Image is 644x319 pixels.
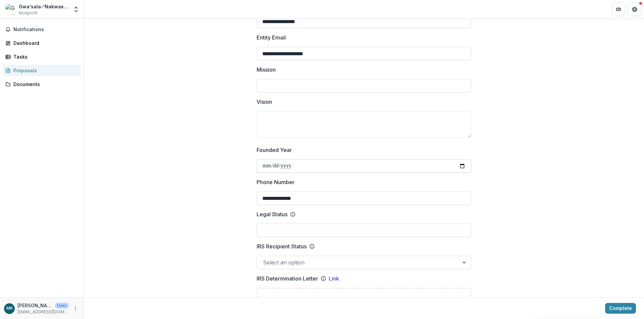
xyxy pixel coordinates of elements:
[71,305,79,313] button: More
[13,39,75,47] div: Dashboard
[55,303,69,309] p: User
[13,81,75,88] div: Documents
[257,210,287,218] p: Legal Status
[257,274,318,283] p: IRS Determination Letter
[13,67,75,74] div: Proposals
[257,242,307,250] p: IRS Recipient Status
[3,65,81,76] a: Proposals
[13,53,75,60] div: Tasks
[257,146,292,154] p: Founded Year
[3,24,81,35] button: Notifications
[71,3,81,16] button: Open entity switcher
[6,306,13,311] div: Mark Kenny
[19,3,69,10] div: Gwa'sala-'Nakwaxda'xw
[329,274,339,283] a: Link
[628,3,641,16] button: Get Help
[19,10,38,16] span: Nonprofit
[17,309,69,315] p: [EMAIL_ADDRESS][DOMAIN_NAME]
[3,51,81,62] a: Tasks
[13,27,78,32] span: Notifications
[3,37,81,49] a: Dashboard
[605,303,636,314] button: Complete
[3,79,81,90] a: Documents
[612,3,625,16] button: Partners
[257,66,276,74] p: Mission
[257,98,272,106] p: Vision
[257,33,286,42] p: Entity Email
[17,302,52,309] p: [PERSON_NAME]
[5,4,16,15] img: Gwa'sala-'Nakwaxda'xw
[257,178,294,186] p: Phone Number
